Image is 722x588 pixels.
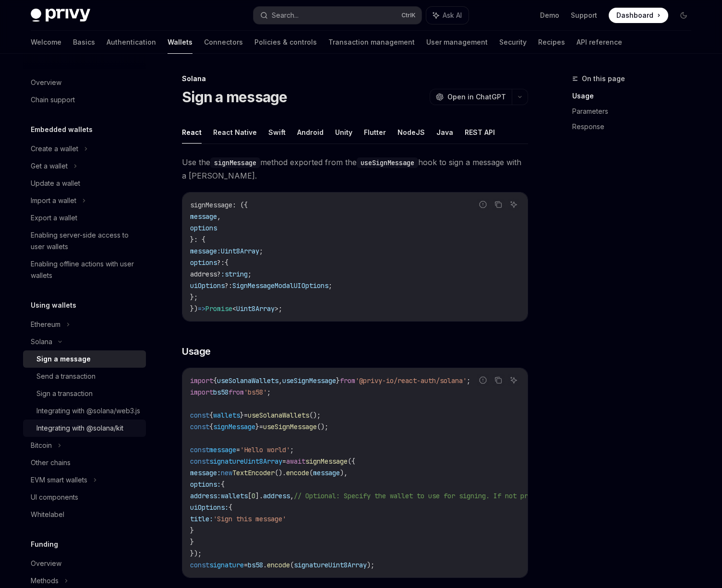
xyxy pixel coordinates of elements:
[297,121,324,144] button: Android
[294,561,367,569] span: signatureUint8Array
[275,304,278,313] span: >
[254,31,317,54] a: Policies & controls
[328,31,415,54] a: Transaction management
[190,235,205,244] span: }: {
[31,558,61,569] div: Overview
[213,515,286,523] span: 'Sign this message'
[572,104,699,119] a: Parameters
[248,270,252,278] span: ;
[492,198,505,211] button: Copy the contents from the code block
[209,457,282,466] span: signatureUint8Array
[507,198,520,211] button: Ask AI
[190,270,221,278] span: address?
[240,445,290,454] span: 'Hello world'
[225,258,229,267] span: {
[248,561,263,569] span: bs58
[23,209,146,227] a: Export a wallet
[538,31,565,54] a: Recipes
[430,89,512,105] button: Open in ChatGPT
[31,212,77,224] div: Export a wallet
[278,376,282,385] span: ,
[36,422,123,434] div: Integrating with @solana/kit
[31,258,140,281] div: Enabling offline actions with user wallets
[31,336,52,348] div: Solana
[255,422,259,431] span: }
[492,374,505,386] button: Copy the contents from the code block
[190,445,209,454] span: const
[426,7,469,24] button: Ask AI
[190,212,217,221] span: message
[499,31,527,54] a: Security
[309,468,313,477] span: (
[204,31,243,54] a: Connectors
[328,281,332,290] span: ;
[272,10,299,21] div: Search...
[213,376,217,385] span: {
[182,88,288,106] h1: Sign a message
[282,376,336,385] span: useSignMessage
[467,376,470,385] span: ;
[182,121,202,144] button: React
[336,376,340,385] span: }
[213,411,240,420] span: wallets
[182,74,528,84] div: Solana
[426,31,488,54] a: User management
[23,255,146,284] a: Enabling offline actions with user wallets
[221,492,248,500] span: wallets
[23,74,146,91] a: Overview
[23,227,146,255] a: Enabling server-side access to user wallets
[348,457,355,466] span: ({
[73,31,95,54] a: Basics
[190,457,209,466] span: const
[31,440,52,451] div: Bitcoin
[286,457,305,466] span: await
[282,457,286,466] span: =
[213,422,255,431] span: signMessage
[397,121,425,144] button: NodeJS
[36,388,93,399] div: Sign a transaction
[357,157,418,168] code: useSignMessage
[294,492,674,500] span: // Optional: Specify the wallet to use for signing. If not provided, the first wallet will be used.
[107,31,156,54] a: Authentication
[225,281,232,290] span: ?:
[31,457,71,468] div: Other chains
[540,11,559,20] a: Demo
[23,454,146,471] a: Other chains
[244,411,248,420] span: =
[31,195,76,206] div: Import a wallet
[577,31,622,54] a: API reference
[31,509,64,520] div: Whitelabel
[340,376,355,385] span: from
[190,526,194,535] span: }
[209,411,213,420] span: {
[221,468,232,477] span: new
[190,247,221,255] span: message:
[190,538,194,546] span: }
[36,353,91,365] div: Sign a message
[267,561,290,569] span: encode
[182,345,211,358] span: Usage
[443,11,462,20] span: Ask AI
[23,489,146,506] a: UI components
[190,376,213,385] span: import
[190,258,217,267] span: options
[244,561,248,569] span: =
[31,319,60,330] div: Ethereum
[477,198,489,211] button: Report incorrect code
[252,492,255,500] span: 0
[23,350,146,368] a: Sign a message
[31,229,140,252] div: Enabling server-side access to user wallets
[31,143,78,155] div: Create a wallet
[209,422,213,431] span: {
[23,555,146,572] a: Overview
[309,411,321,420] span: ();
[31,160,68,172] div: Get a wallet
[572,88,699,104] a: Usage
[190,304,198,313] span: })
[232,281,328,290] span: SignMessageModalUIOptions
[259,247,263,255] span: ;
[31,575,59,587] div: Methods
[190,201,232,209] span: signMessage
[253,7,421,24] button: Search...CtrlK
[259,422,263,431] span: =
